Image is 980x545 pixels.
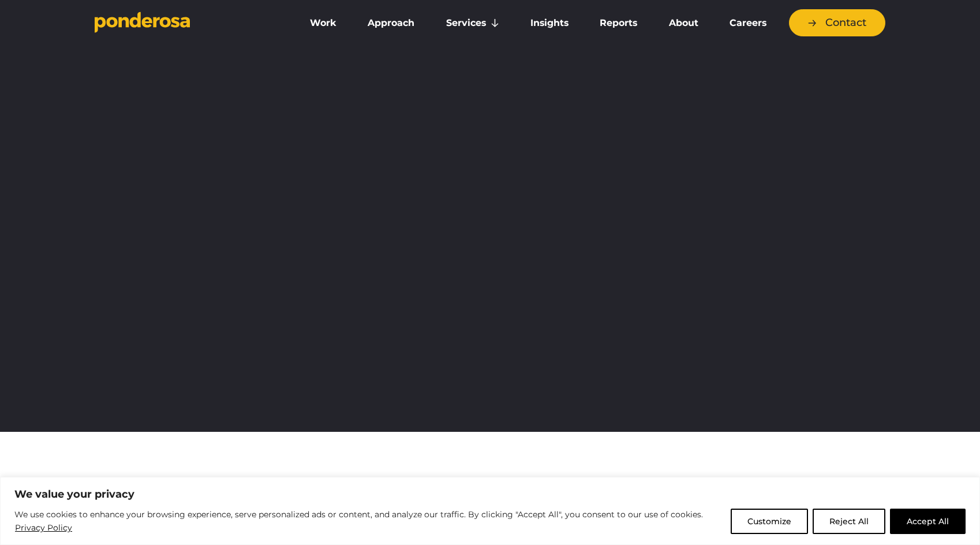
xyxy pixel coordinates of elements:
[354,11,428,35] a: Approach
[716,11,780,35] a: Careers
[813,509,885,534] button: Reject All
[14,521,73,535] a: Privacy Policy
[890,509,966,534] button: Accept All
[297,11,350,35] a: Work
[517,11,582,35] a: Insights
[95,12,279,35] a: Go to homepage
[14,508,722,535] p: We use cookies to enhance your browsing experience, serve personalized ads or content, and analyz...
[433,11,513,35] a: Services
[789,9,885,36] a: Contact
[731,509,808,534] button: Customize
[586,11,650,35] a: Reports
[14,487,966,501] p: We value your privacy
[655,11,711,35] a: About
